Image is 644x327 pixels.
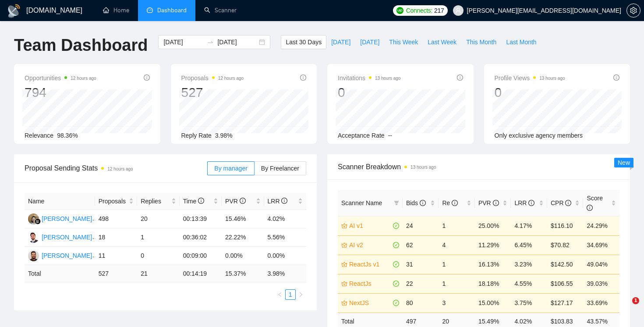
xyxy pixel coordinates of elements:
button: This Week [384,35,423,49]
span: Invitations [338,73,400,83]
a: ReactJs v1 [349,259,391,269]
span: New [618,159,630,166]
td: 0.00% [222,247,264,265]
span: Last Month [506,37,536,47]
span: CPR [551,199,571,206]
td: 16.13% [475,255,511,274]
td: $70.82 [547,235,584,255]
span: [DATE] [331,37,350,47]
li: Previous Page [275,289,285,300]
td: 3.23% [511,255,547,274]
input: End date [217,37,257,47]
span: crown [341,300,347,306]
td: 15.46% [222,210,264,228]
span: check-circle [393,223,399,229]
td: 00:36:02 [180,228,222,247]
span: setting [627,7,640,14]
a: AA[PERSON_NAME] [28,252,92,259]
th: Proposals [95,193,137,210]
td: 11 [95,247,137,265]
span: Reply Rate [181,132,212,139]
span: 98.36% [57,132,78,139]
td: 498 [95,210,137,228]
td: 22 [403,274,439,293]
td: $127.17 [547,293,584,313]
div: [PERSON_NAME] [42,251,92,260]
button: Last Month [501,35,541,49]
td: 3.75% [511,293,547,313]
span: filter [392,196,401,210]
span: dashboard [147,7,153,13]
span: Scanner Breakdown [338,161,619,172]
div: [PERSON_NAME] [42,232,92,242]
time: 12 hours ago [71,76,96,81]
span: right [298,292,304,297]
td: 4.55% [511,274,547,293]
span: check-circle [393,242,399,248]
button: right [296,289,306,300]
td: 24.29% [583,216,619,235]
a: homeHome [103,7,129,14]
span: crown [341,242,347,248]
td: 11.29% [475,235,511,255]
td: 33.69% [583,293,619,313]
img: upwork-logo.png [396,7,403,14]
a: AI v2 [349,240,391,250]
span: Time [183,198,204,205]
a: ReactJs [349,279,391,288]
td: 25.00% [475,216,511,235]
td: 31 [403,255,439,274]
td: 39.03% [583,274,619,293]
span: info-circle [452,200,458,206]
span: Relevance [25,132,53,139]
span: user [455,7,461,14]
span: Proposals [181,73,244,83]
span: info-circle [281,198,287,204]
button: [DATE] [326,35,355,49]
span: Last 30 Days [286,37,322,47]
time: 13 hours ago [375,76,400,81]
a: ES[PERSON_NAME] [28,215,92,222]
span: info-circle [528,200,534,206]
td: 5.56% [264,228,307,247]
td: 527 [95,265,137,282]
td: 6.45% [511,235,547,255]
button: left [275,289,285,300]
span: This Month [466,37,496,47]
span: PVR [478,199,499,206]
td: 18 [95,228,137,247]
a: searchScanner [204,7,237,14]
img: logo [7,4,21,18]
span: info-circle [493,200,499,206]
span: Dashboard [157,7,187,14]
th: Replies [137,193,179,210]
span: This Week [389,37,418,47]
span: info-circle [240,198,246,204]
td: 34.69% [583,235,619,255]
td: 20 [137,210,179,228]
button: setting [626,4,640,18]
td: 18.18% [475,274,511,293]
span: -- [388,132,392,139]
h1: Team Dashboard [14,35,148,56]
span: Replies [141,196,169,206]
span: filter [394,200,399,206]
td: 3 [439,293,475,313]
input: Start date [163,37,203,47]
span: By Freelancer [261,165,299,172]
span: info-circle [587,205,593,211]
span: info-circle [144,75,150,81]
td: Total [25,265,95,282]
span: Profile Views [495,73,565,83]
td: 49.04% [583,255,619,274]
span: crown [341,261,347,267]
td: 15.00% [475,293,511,313]
span: crown [341,223,347,229]
span: 3.98% [215,132,233,139]
td: 0.00% [264,247,307,265]
th: Name [25,193,95,210]
a: AI v1 [349,221,391,231]
span: info-circle [300,75,306,81]
span: info-circle [565,200,571,206]
td: 21 [137,265,179,282]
